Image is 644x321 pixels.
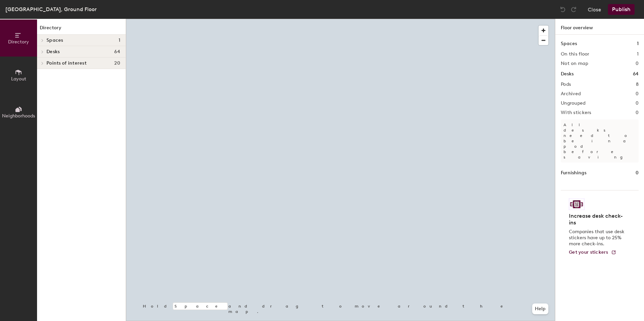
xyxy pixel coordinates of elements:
[588,4,601,15] button: Close
[569,250,616,255] a: Get your stickers
[119,38,120,43] span: 1
[636,61,639,66] h2: 0
[636,91,639,97] h2: 0
[569,249,608,255] span: Get your stickers
[561,70,574,78] h1: Desks
[569,229,626,247] p: Companies that use desk stickers have up to 25% more check-ins.
[532,304,548,314] button: Help
[561,61,588,66] h2: Not on map
[633,70,639,78] h1: 64
[561,91,581,97] h2: Archived
[569,213,626,226] h4: Increase desk check-ins
[114,61,120,66] span: 20
[561,40,577,47] h1: Spaces
[5,5,97,13] div: [GEOGRAPHIC_DATA], Ground Floor
[2,113,35,119] span: Neighborhoods
[11,76,26,82] span: Layout
[555,19,644,35] h1: Floor overview
[637,51,639,57] h2: 1
[46,49,60,55] span: Desks
[561,101,586,106] h2: Ungrouped
[561,110,591,115] h2: With stickers
[559,6,566,13] img: Undo
[637,40,639,47] h1: 1
[561,82,571,87] h2: Pods
[37,24,126,35] h1: Directory
[561,119,639,163] p: All desks need to be in a pod before saving
[8,39,29,45] span: Directory
[569,199,584,210] img: Sticker logo
[636,101,639,106] h2: 0
[46,61,87,66] span: Points of interest
[636,169,639,177] h1: 0
[636,82,639,87] h2: 8
[636,110,639,115] h2: 0
[46,38,63,43] span: Spaces
[561,169,586,177] h1: Furnishings
[570,6,577,13] img: Redo
[608,4,635,15] button: Publish
[114,49,120,55] span: 64
[561,51,589,57] h2: On this floor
